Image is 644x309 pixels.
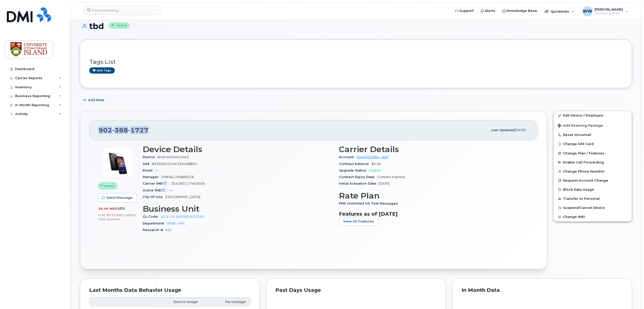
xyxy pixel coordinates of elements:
[461,288,623,293] div: In Month Data
[339,168,369,172] span: Upgrade Status
[339,182,379,185] span: Initial Activation Date
[143,162,152,166] span: SIM
[554,130,632,139] button: Reset Voicemail
[452,6,477,16] a: Support
[541,6,578,16] div: Quicklinks
[477,6,499,16] a: Alerts
[554,167,632,176] button: Change Phone Number
[143,204,333,213] h3: Business Unit
[106,195,133,200] span: Send Message
[356,155,388,159] a: 0540202984 - Bell
[143,145,333,154] h3: Device Details
[563,160,604,164] span: Enable Call Forwarding
[167,221,185,225] a: VPAR - AVC
[554,203,632,212] button: Suspend/Cancel Device
[99,126,149,134] span: 902
[80,96,109,105] button: Add Note
[166,228,171,232] a: N/A
[491,128,514,132] span: Last updated
[102,147,133,178] img: image20231002-3703462-nvar5v.jpeg
[554,158,632,167] button: Enable Call Forwarding
[514,128,526,132] span: [DATE]
[112,126,128,134] span: 388
[165,195,200,199] span: [GEOGRAPHIC_DATA]
[161,175,194,179] span: OWFALCONBRIDGE
[554,120,632,130] button: Add Roaming Package
[143,182,171,185] span: Carrier IMEI
[583,8,593,14] span: WW
[128,126,149,134] span: 1727
[98,193,137,202] button: Send Message
[343,219,374,224] span: View All Features
[339,191,529,200] h3: Rate Plan
[339,217,378,226] button: View All Features
[485,8,495,13] span: Alerts
[579,6,632,16] div: Wendy Weeks
[275,288,437,293] div: Past Days Usage
[88,98,104,102] span: Add Note
[171,182,205,185] span: 354260117463606
[160,215,204,218] a: 10-2-10-165000-622010
[157,155,189,159] span: Android Motorola E
[104,184,115,188] span: Active
[563,151,605,155] span: Change Plan / Features
[554,111,632,120] a: Edit Device / Employee
[339,211,529,217] h3: Features as of [DATE]
[371,162,381,166] span: $0.00
[499,6,541,16] a: Knowledge Base
[377,175,405,179] span: Contract Expired
[169,188,173,192] span: —
[595,7,623,11] span: [PERSON_NAME]
[98,207,115,210] span: 38.08 MB
[339,175,377,179] span: Contract Expiry Date
[339,155,356,159] span: Account
[507,8,537,13] span: Knowledge Base
[80,22,632,31] h1: tbd
[149,297,202,306] th: Device Usage
[339,145,529,154] h3: Carrier Details
[339,162,371,166] span: Contract balance
[369,168,381,172] span: Eligible
[143,221,167,225] span: Department
[143,195,165,199] span: City Of Use
[155,168,158,172] span: —
[563,206,605,210] span: Suspend/Cancel Device
[339,202,400,205] span: PNS Unlimited US Text Messages
[554,149,632,158] button: Change Plan / Features
[379,182,390,185] span: [DATE]
[89,59,623,65] h3: Tags List
[143,155,157,159] span: Device
[595,11,623,15] span: Wireless Admin
[554,139,632,149] button: Change SIM Card
[143,215,160,218] span: GL Code
[554,212,632,221] button: Change IMEI
[554,194,632,203] button: Transfer to Personal
[143,168,155,172] span: Email
[89,67,115,74] a: Add tags
[554,185,632,194] button: Block Data Usage
[554,176,632,185] button: Request Account Change
[109,23,129,29] small: Active
[202,297,251,306] th: Percentage
[115,207,125,210] span: used
[459,8,474,13] span: Support
[143,175,161,179] span: Manager
[558,124,603,128] span: Add Roaming Package
[84,6,160,15] input: Find something...
[143,188,169,192] span: Active IMEI
[89,288,251,293] div: Last Months Data Behavior Usage
[551,9,569,13] span: Quicklinks
[143,228,166,232] span: Research #
[98,213,118,217] span: 0.00 Bytes
[152,162,197,166] span: 89302610104339458891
